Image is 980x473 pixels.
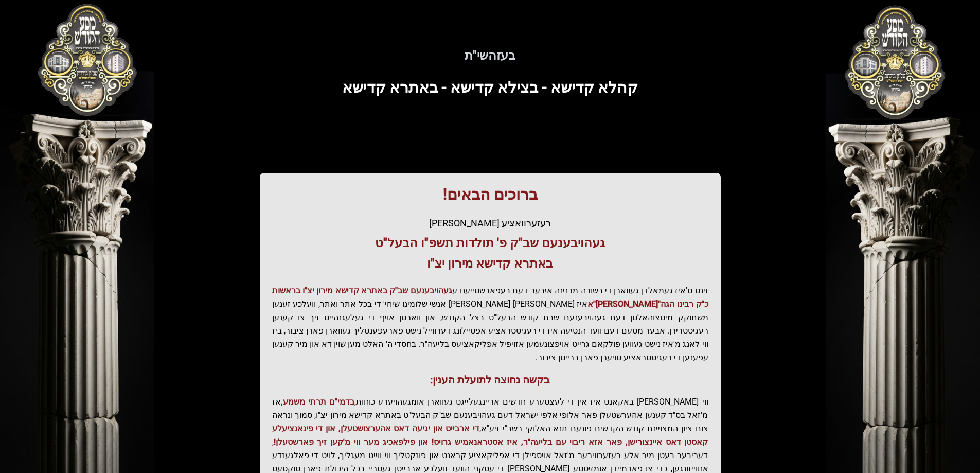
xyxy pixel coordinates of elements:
[272,255,708,272] h3: באתרא קדישא מירון יצ"ו
[272,286,708,309] span: געהויבענעם שב"ק באתרא קדישא מירון יצ"ו בראשות כ"ק רבינו הגה"[PERSON_NAME]"א
[272,284,708,364] p: זינט ס'איז געמאלדן געווארן די בשורה מרנינה איבער דעם בעפארשטייענדע איז [PERSON_NAME] [PERSON_NAME...
[272,185,708,204] h1: ברוכים הבאים!
[272,424,708,447] span: די ארבייט און יגיעה דאס אהערצושטעלן, און די פינאנציעלע קאסטן דאס איינצורישן, פאר אזא ריבוי עם בלי...
[177,47,803,64] h5: בעזהשי"ת
[281,397,354,407] span: בדמי"ם תרתי משמע,
[272,216,708,231] div: רעזערוואציע [PERSON_NAME]
[272,373,708,387] h3: בקשה נחוצה לתועלת הענין:
[272,235,708,251] h3: געהויבענעם שב"ק פ' תולדות תשפ"ו הבעל"ט
[342,78,638,96] span: קהלא קדישא - בצילא קדישא - באתרא קדישא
